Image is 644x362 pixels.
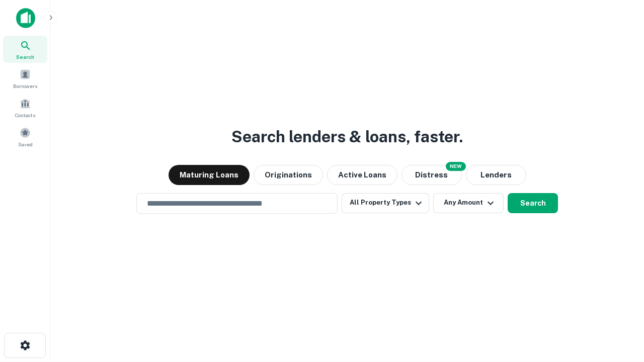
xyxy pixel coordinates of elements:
span: Borrowers [13,82,37,90]
button: Lenders [466,165,526,185]
span: Search [16,53,34,61]
a: Borrowers [3,65,47,92]
button: All Property Types [342,193,429,213]
div: NEW [446,162,466,171]
iframe: Chat Widget [594,282,644,330]
button: Active Loans [327,165,397,185]
a: Contacts [3,94,47,121]
a: Saved [3,123,47,150]
span: Saved [18,140,33,148]
span: Contacts [15,111,35,119]
button: Any Amount [433,193,504,213]
a: Search [3,36,47,63]
button: Search [508,193,558,213]
img: capitalize-icon.png [16,8,35,28]
h3: Search lenders & loans, faster. [231,125,463,149]
button: Search distressed loans with lien and other non-mortgage details. [401,165,462,185]
button: Maturing Loans [169,165,250,185]
button: Originations [254,165,323,185]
